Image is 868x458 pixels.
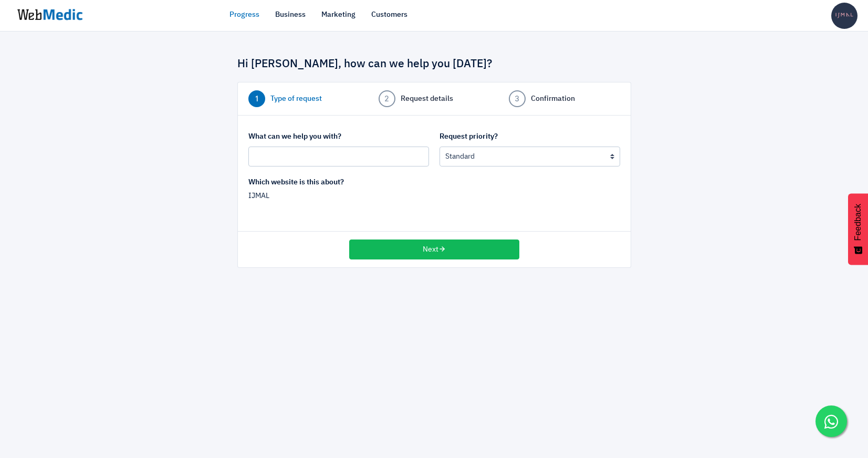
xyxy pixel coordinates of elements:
[270,93,322,105] span: Type of request
[248,191,429,202] p: IJMAL
[509,90,620,107] a: 3 Confirmation
[248,179,344,186] strong: Which website is this about?
[379,90,395,107] span: 2
[509,90,526,107] span: 3
[531,93,575,105] span: Confirmation
[248,90,360,107] a: 1 Type of request
[248,90,265,107] span: 1
[237,58,631,71] h4: Hi [PERSON_NAME], how can we help you [DATE]?
[401,93,453,105] span: Request details
[848,193,868,265] button: Feedback - Show survey
[379,90,490,107] a: 2 Request details
[440,133,498,140] strong: Request priority?
[371,9,407,20] a: Customers
[349,240,519,259] button: Next
[275,9,306,20] a: Business
[248,133,341,140] strong: What can we help you with?
[321,9,355,20] a: Marketing
[853,204,863,241] span: Feedback
[229,9,259,20] a: Progress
